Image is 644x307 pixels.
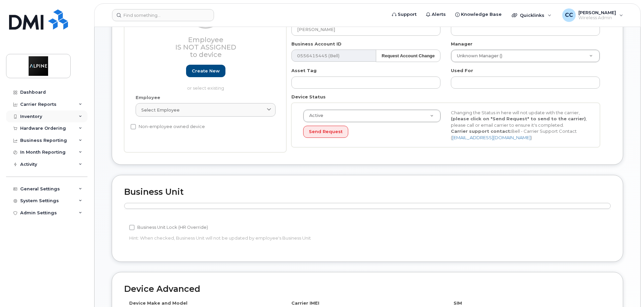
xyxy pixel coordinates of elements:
[432,11,446,18] span: Alerts
[452,135,531,140] a: [EMAIL_ADDRESS][DOMAIN_NAME]
[578,15,616,21] span: Wireless Admin
[520,12,544,18] span: Quicklinks
[291,41,342,47] label: Business Account ID
[186,65,225,77] a: Create new
[129,223,208,232] label: Business Unit Lock (HR Override)
[136,94,160,101] label: Employee
[124,284,611,294] h2: Device Advanced
[451,116,586,121] strong: (please click on "Send Request" to send to the carrier)
[376,50,440,62] button: Request Account Change
[112,9,214,21] input: Find something...
[398,11,417,18] span: Support
[129,300,187,306] label: Device Make and Model
[558,8,628,22] div: Clara Coelho
[451,67,473,74] label: Used For
[565,11,573,19] span: CC
[461,11,502,18] span: Knowledge Base
[451,50,600,62] a: Unknown Manager ()
[291,300,319,306] label: Carrier IMEI
[136,85,276,91] p: or select existing
[129,225,135,230] input: Business Unit Lock (HR Override)
[451,128,511,134] strong: Carrier support contact:
[136,36,276,58] h3: Employee
[124,187,611,197] h2: Business Unit
[382,53,435,58] strong: Request Account Change
[129,235,443,241] p: Hint: When checked, Business Unit will not be updated by employee's Business Unit
[453,53,502,59] span: Unknown Manager ()
[291,94,326,100] label: Device Status
[421,8,451,21] a: Alerts
[451,8,506,21] a: Knowledge Base
[578,10,616,15] span: [PERSON_NAME]
[136,103,276,117] a: Select employee
[387,8,421,21] a: Support
[291,67,317,74] label: Asset Tag
[190,51,222,59] span: to device
[507,8,556,22] div: Quicklinks
[446,110,594,141] div: Changing the Status in here will not update with the carrier, , please call or email carrier to e...
[305,113,323,119] span: Active
[131,124,136,129] input: Non-employee owned device
[141,107,180,113] span: Select employee
[451,41,472,47] label: Manager
[303,126,348,138] button: Send Request
[454,300,462,306] label: SIM
[175,43,236,51] span: Is not assigned
[303,110,440,122] a: Active
[131,123,205,131] label: Non-employee owned device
